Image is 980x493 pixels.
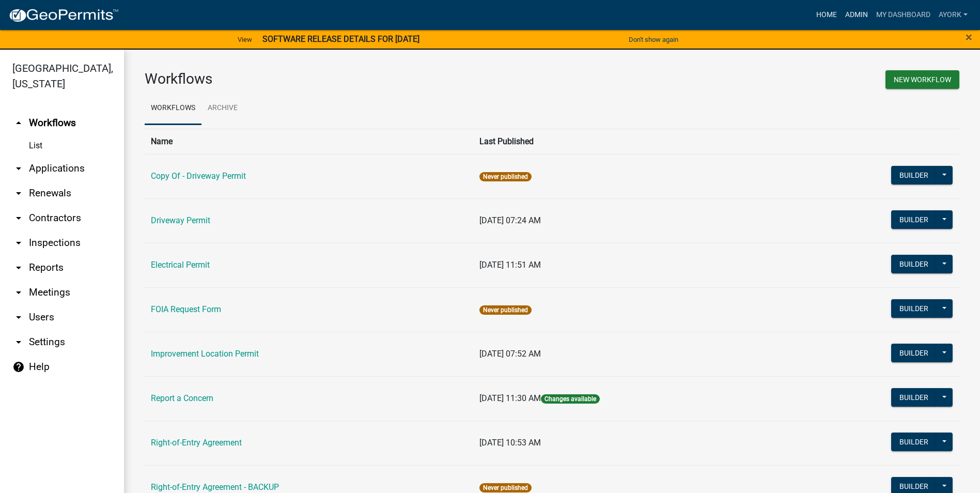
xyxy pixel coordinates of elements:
[151,260,210,270] a: Electrical Permit
[479,305,532,315] span: Never published
[479,438,541,448] span: [DATE] 10:53 AM
[151,349,259,359] a: Improvement Location Permit
[12,286,25,299] i: arrow_drop_down
[151,304,221,314] a: FOIA Request Form
[891,210,937,229] button: Builder
[966,31,972,43] button: Close
[479,260,541,270] span: [DATE] 11:51 AM
[479,349,541,359] span: [DATE] 07:52 AM
[935,5,972,25] a: ayork
[12,212,25,224] i: arrow_drop_down
[201,92,244,125] a: Archive
[891,166,937,184] button: Builder
[12,311,25,323] i: arrow_drop_down
[12,162,25,175] i: arrow_drop_down
[966,30,972,44] span: ×
[812,5,841,25] a: Home
[885,70,959,89] button: New Workflow
[12,237,25,249] i: arrow_drop_down
[891,344,937,362] button: Builder
[151,482,279,492] a: Right-of-Entry Agreement - BACKUP
[479,483,532,492] span: Never published
[145,70,545,88] h3: Workflows
[541,394,600,404] span: Changes available
[479,215,541,225] span: [DATE] 07:24 AM
[151,215,210,225] a: Driveway Permit
[151,393,213,403] a: Report a Concern
[872,5,935,25] a: My Dashboard
[473,129,784,154] th: Last Published
[891,255,937,273] button: Builder
[145,92,201,125] a: Workflows
[12,361,25,373] i: help
[891,433,937,451] button: Builder
[12,187,25,199] i: arrow_drop_down
[479,393,541,403] span: [DATE] 11:30 AM
[151,438,242,448] a: Right-of-Entry Agreement
[145,129,473,154] th: Name
[841,5,872,25] a: Admin
[262,34,419,44] strong: SOFTWARE RELEASE DETAILS FOR [DATE]
[625,31,682,48] button: Don't show again
[12,261,25,274] i: arrow_drop_down
[234,31,256,48] a: View
[12,117,25,129] i: arrow_drop_up
[891,388,937,407] button: Builder
[479,172,532,181] span: Never published
[151,171,246,181] a: Copy Of - Driveway Permit
[891,299,937,318] button: Builder
[12,336,25,348] i: arrow_drop_down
